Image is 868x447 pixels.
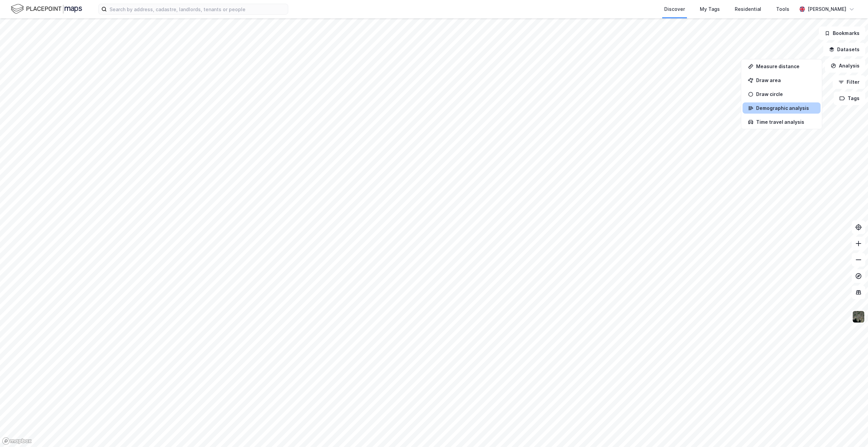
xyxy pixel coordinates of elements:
[834,414,868,447] iframe: Chat Widget
[833,75,865,89] button: Filter
[700,5,720,13] div: My Tags
[11,3,82,15] img: logo.f888ab2527a4732fd821a326f86c7f29.svg
[852,310,865,323] img: 9k=
[756,105,815,111] div: Demographic analysis
[756,91,815,97] div: Draw circle
[808,5,846,13] div: [PERSON_NAME]
[756,63,815,69] div: Measure distance
[819,26,865,40] button: Bookmarks
[825,59,865,73] button: Analysis
[107,4,288,14] input: Search by address, cadastre, landlords, tenants or people
[2,437,32,445] a: Mapbox homepage
[776,5,789,13] div: Tools
[664,5,685,13] div: Discover
[756,77,815,83] div: Draw area
[823,43,865,56] button: Datasets
[735,5,761,13] div: Residential
[756,119,815,125] div: Time travel analysis
[834,92,865,105] button: Tags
